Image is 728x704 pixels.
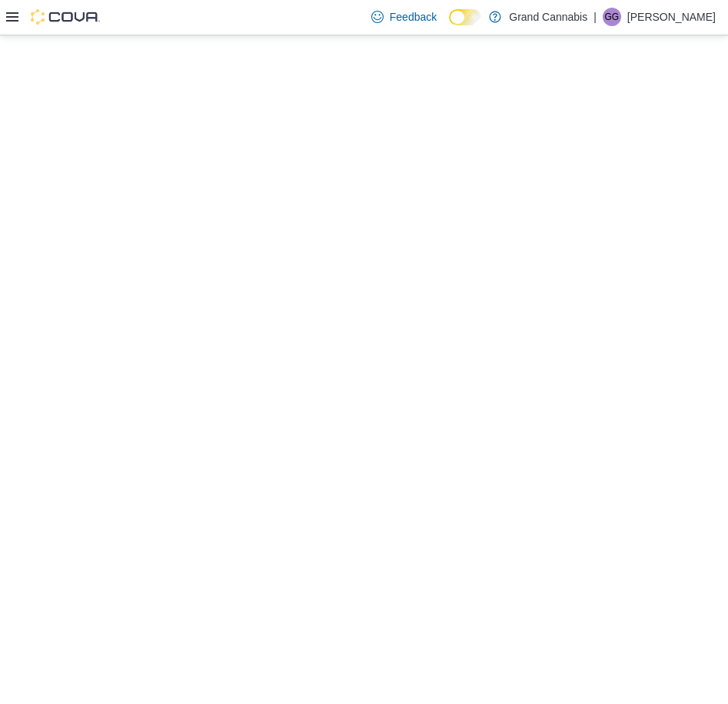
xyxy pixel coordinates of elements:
input: Dark Mode [449,9,481,25]
a: Feedback [365,2,443,32]
span: GG [605,8,620,26]
span: Feedback [390,9,437,25]
div: Greg Gaudreau [603,8,621,26]
p: | [593,8,597,26]
span: Dark Mode [449,25,450,26]
p: [PERSON_NAME] [627,8,716,26]
img: Cova [31,9,100,25]
p: Grand Cannabis [509,8,587,26]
